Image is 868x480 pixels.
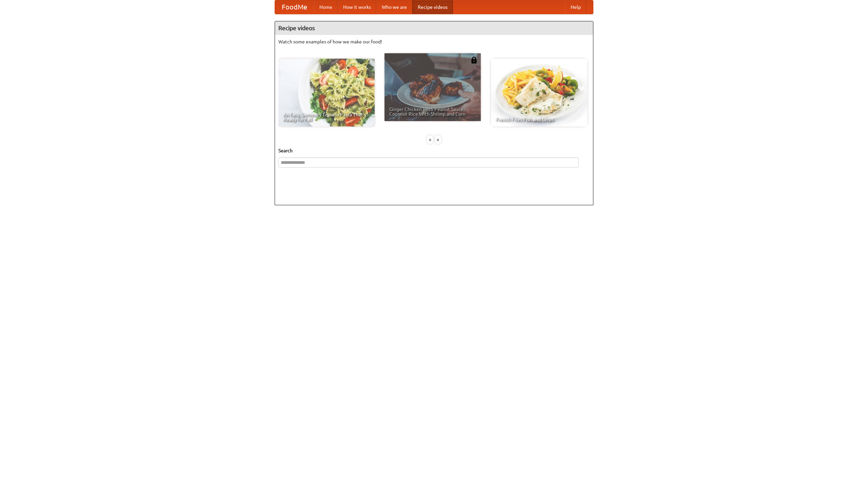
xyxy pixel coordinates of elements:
[278,38,590,45] p: Watch some examples of how we make our food!
[491,59,587,127] a: French Fries Fish and Chips
[278,147,590,154] h5: Search
[565,0,586,14] a: Help
[275,0,314,14] a: FoodMe
[496,117,583,122] span: French Fries Fish and Chips
[314,0,338,14] a: Home
[427,135,433,144] div: «
[376,0,412,14] a: Who we are
[338,0,376,14] a: How it works
[275,21,593,35] h4: Recipe videos
[283,112,370,122] span: An Easy, Summery Tomato Pasta That's Ready for Fall
[471,57,477,63] img: 483408.png
[435,135,441,144] div: »
[278,59,375,127] a: An Easy, Summery Tomato Pasta That's Ready for Fall
[412,0,453,14] a: Recipe videos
